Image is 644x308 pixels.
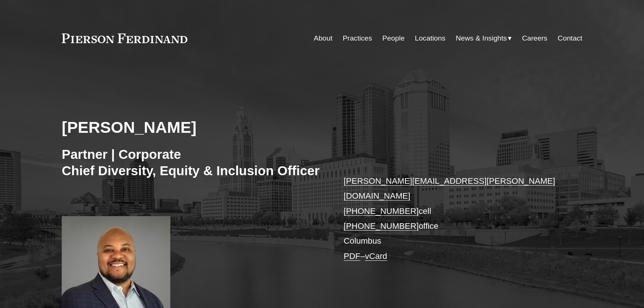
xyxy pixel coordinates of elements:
[344,221,419,231] a: [PHONE_NUMBER]
[558,31,582,45] a: Contact
[62,146,322,179] h3: Partner | Corporate Chief Diversity, Equity & Inclusion Officer
[456,31,512,45] a: folder dropdown
[62,118,322,137] h2: [PERSON_NAME]
[456,32,507,45] span: News & Insights
[344,176,555,200] a: [PERSON_NAME][EMAIL_ADDRESS][PERSON_NAME][DOMAIN_NAME]
[382,31,405,45] a: People
[522,31,547,45] a: Careers
[314,31,332,45] a: About
[365,251,387,261] a: vCard
[344,251,360,261] a: PDF
[344,206,419,216] a: [PHONE_NUMBER]
[344,174,560,264] p: cell office Columbus –
[415,31,445,45] a: Locations
[343,31,372,45] a: Practices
